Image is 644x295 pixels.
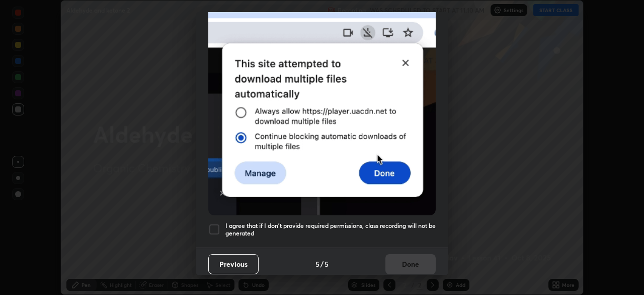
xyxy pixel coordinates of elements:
[325,259,329,269] h4: 5
[225,222,436,238] h5: I agree that if I don't provide required permissions, class recording will not be generated
[315,259,319,269] h4: 5
[208,254,259,274] button: Previous
[320,259,324,269] h4: /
